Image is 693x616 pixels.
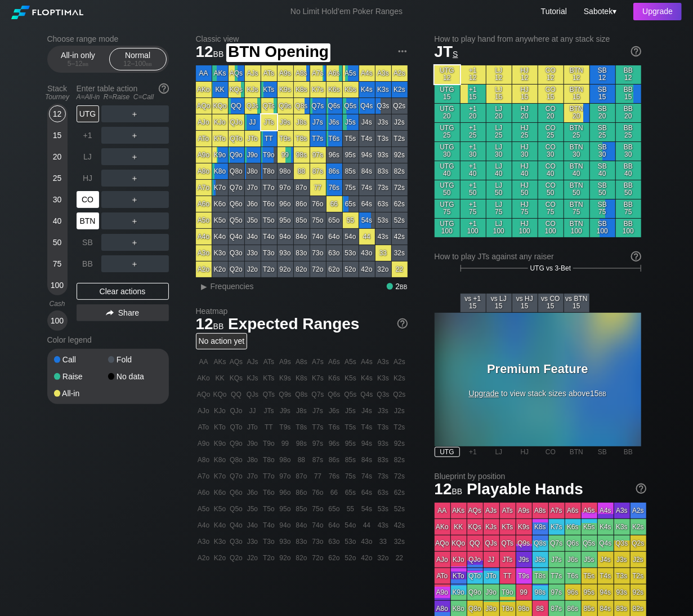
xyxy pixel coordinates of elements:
div: LJ 12 [486,65,512,84]
div: 77 [310,180,326,196]
div: J8o [245,163,261,179]
div: SB 30 [590,142,615,161]
div: CO [77,191,99,208]
div: BB 40 [616,161,641,180]
div: LJ 25 [486,123,512,141]
div: UTG 100 [435,219,460,237]
div: UTG 40 [435,161,460,180]
div: LJ 100 [486,219,512,237]
div: ＋ [101,212,169,229]
div: LJ 30 [486,142,512,161]
div: 87o [294,180,310,196]
div: 5 – 12 [55,60,102,68]
div: HJ 75 [512,200,538,218]
div: HJ 30 [512,142,538,161]
div: +1 30 [460,142,486,161]
div: 86o [294,196,310,212]
div: AKs [212,65,228,81]
div: K7o [212,180,228,196]
div: BTN 40 [564,161,589,180]
div: 95s [343,147,359,163]
div: K4o [212,229,228,245]
div: SB 100 [590,219,615,237]
div: No Limit Hold’em Poker Ranges [274,7,419,19]
div: CO 25 [538,123,564,141]
div: Q5o [229,212,244,228]
div: +1 [77,127,99,144]
div: K5o [212,212,228,228]
div: LJ 15 [486,85,512,103]
div: J7o [245,180,261,196]
div: 55 [343,212,359,228]
div: SB 50 [590,180,615,199]
div: 62s [392,196,408,212]
div: BTN 100 [564,219,589,237]
div: BB 30 [616,142,641,161]
div: J2o [245,262,261,277]
div: CO 75 [538,200,564,218]
h2: Choose range mode [47,34,169,43]
div: SB 20 [590,104,615,122]
div: A=All-in R=Raise C=Call [77,93,169,101]
div: All-in [54,389,108,397]
div: SB 40 [590,161,615,180]
div: BTN 20 [564,104,589,122]
div: BB 12 [616,65,641,84]
div: Tourney [43,93,72,101]
div: K3o [212,245,228,261]
div: K5s [343,82,359,98]
div: A9s [278,65,293,81]
div: BTN 75 [564,200,589,218]
div: Q2o [229,262,244,277]
div: AQs [229,65,244,81]
div: UTG 75 [435,200,460,218]
div: 75s [343,180,359,196]
div: +1 100 [460,219,486,237]
div: K8o [212,163,228,179]
div: A4s [359,65,375,81]
div: J6s [327,114,342,130]
div: K3s [375,82,391,98]
span: Sabotek [584,7,612,16]
div: Q5s [343,98,359,114]
div: T9o [261,147,277,163]
div: A7o [196,180,212,196]
div: T4o [261,229,277,245]
span: bb [146,60,152,68]
div: 43o [359,245,375,261]
div: 94o [278,229,293,245]
div: SB 15 [590,85,615,103]
div: +1 75 [460,200,486,218]
div: LJ 75 [486,200,512,218]
span: bb [213,47,224,59]
div: BTN [77,212,99,229]
div: BTN 30 [564,142,589,161]
div: +1 25 [460,123,486,141]
div: 83s [375,163,391,179]
div: UTG 20 [435,104,460,122]
div: 52s [392,212,408,228]
div: CO 20 [538,104,564,122]
div: 97o [278,180,293,196]
div: CO 12 [538,65,564,84]
div: HJ 20 [512,104,538,122]
div: J3o [245,245,261,261]
div: A2s [392,65,408,81]
div: T4s [359,131,375,147]
div: ATo [196,131,212,147]
div: AJs [245,65,261,81]
div: 43s [375,229,391,245]
div: +1 40 [460,161,486,180]
div: 88 [294,163,310,179]
div: LJ 50 [486,180,512,199]
div: A8s [294,65,310,81]
div: Stack [43,79,72,105]
div: 97s [310,147,326,163]
div: 73o [310,245,326,261]
div: Q2s [392,98,408,114]
div: BTN 15 [564,85,589,103]
div: Upgrade [633,3,682,20]
div: J8s [294,114,310,130]
div: Enter table action [77,79,169,105]
div: J5s [343,114,359,130]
